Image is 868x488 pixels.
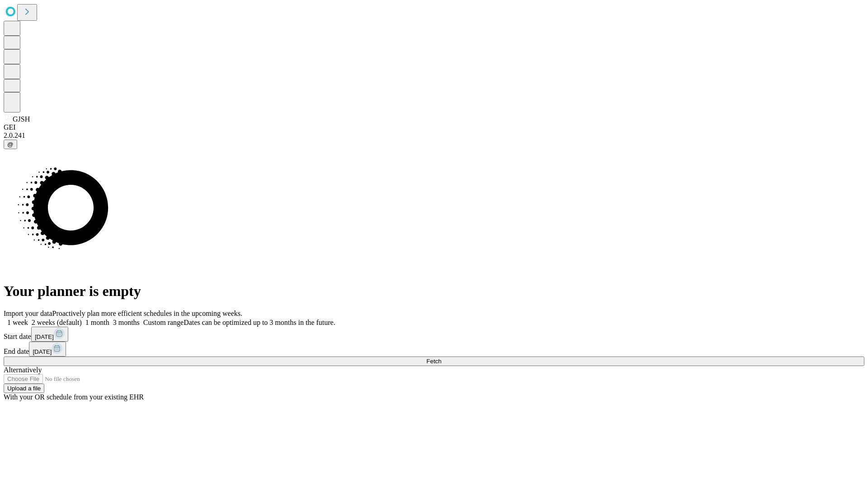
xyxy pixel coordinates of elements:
span: Import your data [4,310,52,317]
button: @ [4,140,17,149]
span: With your OR schedule from your existing EHR [4,393,144,401]
button: [DATE] [31,327,68,342]
span: Fetch [426,358,441,365]
span: [DATE] [35,333,54,340]
span: @ [7,141,14,148]
h1: Your planner is empty [4,283,864,300]
button: Upload a file [4,384,44,393]
span: Alternatively [4,366,42,374]
button: [DATE] [29,342,66,357]
div: 2.0.241 [4,131,864,140]
span: 2 weeks (default) [32,319,82,326]
button: Fetch [4,357,864,366]
div: End date [4,342,864,357]
span: 3 months [113,319,140,326]
span: 1 month [85,319,109,326]
span: GJSH [13,115,30,123]
div: Start date [4,327,864,342]
span: Custom range [143,319,184,326]
span: [DATE] [33,348,52,355]
div: GEI [4,123,864,131]
span: Dates can be optimized up to 3 months in the future. [184,319,335,326]
span: Proactively plan more efficient schedules in the upcoming weeks. [52,310,242,317]
span: 1 week [7,319,28,326]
